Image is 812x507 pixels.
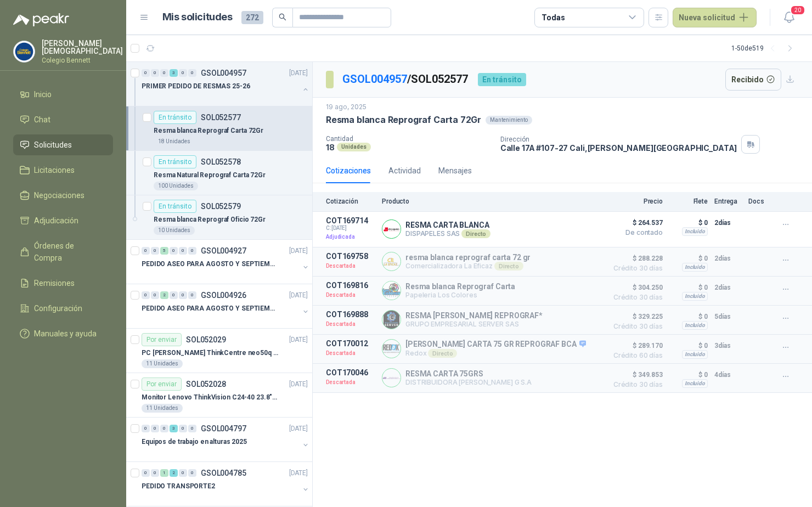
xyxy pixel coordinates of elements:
p: Equipos de trabajo en alturas 2025 [142,437,247,447]
div: 18 Unidades [154,137,195,146]
div: 0 [188,291,196,299]
a: Manuales y ayuda [13,323,113,344]
p: Docs [748,198,770,205]
div: Cotizaciones [326,165,371,177]
p: DISPAPELES SAS [405,229,490,238]
div: 3 [170,69,178,77]
div: 100 Unidades [154,182,198,190]
div: 0 [142,469,150,477]
p: RESMA CARTA BLANCA [405,221,490,229]
a: Licitaciones [13,160,113,181]
p: 2 días [714,216,742,229]
p: [DATE] [289,335,308,345]
div: Incluido [682,292,708,301]
a: En tránsitoSOL052578Resma Natural Reprograf Carta 72Gr100 Unidades [126,151,312,195]
p: 2 días [714,281,742,294]
span: $ 289.170 [608,339,663,352]
span: Remisiones [34,277,75,289]
div: Incluido [682,321,708,330]
p: $ 0 [669,216,708,229]
p: $ 0 [669,252,708,265]
div: 5 [160,247,168,255]
p: Descartada [326,319,375,330]
p: / SOL052577 [342,71,469,88]
p: $ 0 [669,281,708,294]
p: RESMA CARTA 75GRS [405,369,532,378]
p: SOL052029 [186,336,226,343]
p: resma blanca reprograf carta 72 gr [405,253,531,262]
p: 3 días [714,339,742,352]
span: $ 349.853 [608,368,663,381]
p: SOL052028 [186,380,226,388]
div: 0 [142,69,150,77]
a: Configuración [13,298,113,319]
p: 2 días [714,252,742,265]
p: $ 0 [669,310,708,323]
p: [PERSON_NAME] CARTA 75 GR REPROGRAF BCA [405,340,586,350]
span: Configuración [34,302,82,314]
div: Incluido [682,263,708,272]
p: SOL052579 [201,202,241,210]
span: $ 288.228 [608,252,663,265]
a: 0 0 0 3 0 0 GSOL004797[DATE] Equipos de trabajo en alturas 2025 [142,422,310,457]
div: 0 [151,247,159,255]
p: Flete [669,198,708,205]
p: COT170046 [326,368,375,377]
p: Descartada [326,290,375,301]
span: Crédito 30 días [608,381,663,388]
img: Logo peakr [13,13,69,26]
a: Remisiones [13,273,113,294]
p: Papeleria Los Colores [405,291,515,299]
p: Descartada [326,377,375,388]
p: [DATE] [289,424,308,434]
p: Resma blanca Reprograf Oficio 72Gr [154,215,266,225]
p: 5 días [714,310,742,323]
p: COT169714 [326,216,375,225]
div: 0 [151,69,159,77]
a: 0 0 0 3 0 0 GSOL004957[DATE] PRIMER PEDIDO DE RESMAS 25-26 [142,66,310,102]
div: 0 [188,425,196,432]
span: Crédito 60 días [608,352,663,359]
span: 20 [790,5,805,15]
p: PRIMER PEDIDO DE RESMAS 25-26 [142,81,250,92]
div: Por enviar [142,378,182,391]
p: [DATE] [289,290,308,301]
a: 0 0 5 0 0 0 GSOL004927[DATE] PEDIDO ASEO PARA AGOSTO Y SEPTIEMBRE 2 [142,244,310,279]
p: Producto [382,198,601,205]
p: GSOL004797 [201,425,246,432]
div: Actividad [388,165,421,177]
p: GSOL004957 [201,69,246,77]
p: Precio [608,198,663,205]
p: GRUPO EMPRESARIAL SERVER SAS [405,320,543,328]
div: En tránsito [154,111,196,124]
p: Descartada [326,348,375,359]
p: 19 ago, 2025 [326,102,366,112]
p: PEDIDO ASEO PARA AGOSTO Y SEPTIEMBRE [142,303,278,314]
p: GSOL004926 [201,291,246,299]
div: 0 [179,69,187,77]
div: 0 [142,291,150,299]
a: 0 0 2 0 0 0 GSOL004926[DATE] PEDIDO ASEO PARA AGOSTO Y SEPTIEMBRE [142,289,310,324]
span: Licitaciones [34,164,75,176]
a: Chat [13,109,113,130]
p: $ 0 [669,368,708,381]
a: Solicitudes [13,134,113,155]
div: Incluido [682,379,708,388]
p: Cotización [326,198,375,205]
a: Adjudicación [13,210,113,231]
div: 3 [170,425,178,432]
span: $ 304.250 [608,281,663,294]
div: Directo [461,229,490,238]
img: Company Logo [382,311,401,329]
span: Negociaciones [34,189,84,201]
a: En tránsitoSOL052579Resma blanca Reprograf Oficio 72Gr10 Unidades [126,195,312,240]
p: Cantidad [326,135,492,143]
div: 0 [188,69,196,77]
h1: Mis solicitudes [162,9,233,25]
div: 0 [160,69,168,77]
span: Chat [34,114,50,126]
p: COT170012 [326,339,375,348]
a: Inicio [13,84,113,105]
span: Solicitudes [34,139,72,151]
a: GSOL004957 [342,72,407,86]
